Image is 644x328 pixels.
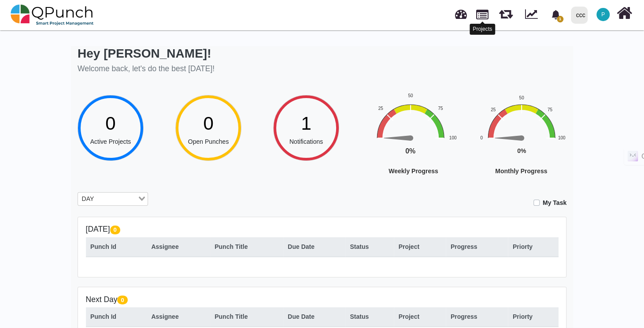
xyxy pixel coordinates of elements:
[301,113,311,134] span: 1
[405,147,415,155] text: 0%
[596,8,610,21] span: Pritha
[389,168,438,175] text: Weekly Progress
[548,107,553,112] text: 75
[78,46,215,61] h2: Hey [PERSON_NAME]!
[11,2,94,28] img: qpunch-sp.fa6292f.png
[519,95,524,100] text: 50
[86,295,559,304] h5: Next Day
[350,242,389,251] div: Status
[384,135,411,141] path: 0 %. Speed.
[495,135,522,141] path: 0 %. Speed.
[90,242,142,251] div: Punch Id
[495,168,547,175] text: Monthly Progress
[558,135,566,140] text: 100
[151,312,205,321] div: Assignee
[567,0,591,29] a: ccc
[80,194,96,204] span: DAY
[151,242,205,251] div: Assignee
[557,16,563,22] span: 1
[371,92,507,201] div: Weekly Progress. Highcharts interactive chart.
[451,242,503,251] div: Progress
[455,5,467,18] span: Dashboard
[78,192,148,206] div: Search for option
[105,113,115,134] span: 0
[546,0,567,28] a: bell fill1
[438,106,443,110] text: 75
[86,225,559,234] h5: [DATE]
[480,135,483,140] text: 0
[449,135,457,140] text: 100
[543,198,566,208] label: My Task
[90,312,142,321] div: Punch Id
[97,194,137,204] input: Search for option
[288,312,341,321] div: Due Date
[548,7,563,22] div: Notification
[371,92,507,201] svg: Interactive chart
[470,24,495,35] div: Projects
[469,92,605,201] svg: Interactive chart
[576,7,585,23] div: ccc
[617,5,632,22] i: Home
[469,92,605,201] div: Monthly Progress. Highcharts interactive chart.
[398,312,441,321] div: Project
[451,312,503,321] div: Progress
[215,312,278,321] div: Punch Title
[350,312,389,321] div: Status
[110,226,120,234] span: 0
[513,312,554,321] div: Priorty
[491,107,496,112] text: 25
[288,242,341,251] div: Due Date
[517,147,526,154] text: 0%
[117,295,127,304] span: 0
[289,138,323,145] span: Notifications
[188,138,229,145] span: Open Punches
[90,138,131,145] span: Active Projects
[408,93,413,98] text: 50
[215,242,278,251] div: Punch Title
[78,64,215,73] h5: Welcome back, let's do the best [DATE]!
[513,242,554,251] div: Priorty
[521,0,546,29] div: Dynamic Report
[203,113,213,134] span: 0
[398,242,441,251] div: Project
[601,12,605,17] span: P
[551,10,560,19] svg: bell fill
[378,106,384,110] text: 25
[591,0,615,29] a: P
[499,4,513,19] span: Sprints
